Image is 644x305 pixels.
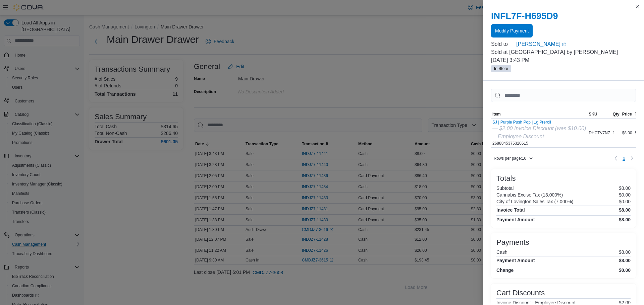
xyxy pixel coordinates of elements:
[562,43,566,47] svg: External link
[587,110,611,118] button: SKU
[619,249,631,255] p: $8.00
[491,110,587,118] button: Item
[619,199,631,204] p: $0.00
[619,258,631,263] h4: $8.00
[620,153,628,164] button: Page 1 of 1
[613,111,620,117] span: Qty
[496,258,535,263] h4: Payment Amount
[516,40,636,48] a: [PERSON_NAME]External link
[623,155,625,162] span: 1
[496,199,573,204] h6: City of Lovington Sales Tax (7.000%)
[491,56,636,64] p: [DATE] 3:43 PM
[621,129,634,137] div: $8.00
[619,192,631,198] p: $0.00
[496,192,563,198] h6: Cannabis Excise Tax (13.000%)
[492,111,501,117] span: Item
[491,11,636,21] h2: INFL7F-H695D9
[491,48,636,56] p: Sold at [GEOGRAPHIC_DATA] by [PERSON_NAME]
[496,249,507,255] h6: Cash
[620,153,628,164] ul: Pagination for table: MemoryTable from EuiInMemoryTable
[496,238,529,246] h3: Payments
[494,156,526,161] span: Rows per page : 10
[491,40,515,48] div: Sold to
[492,125,586,133] div: — $2.00 Invoice Discount (was $10.00)
[621,110,634,118] button: Price
[612,154,620,162] button: Previous page
[491,24,533,37] button: Modify Payment
[496,217,535,222] h4: Payment Amount
[619,207,631,213] h4: $8.00
[622,111,632,117] span: Price
[496,207,525,213] h4: Invoice Total
[633,3,641,11] button: Close this dialog
[619,217,631,222] h4: $8.00
[496,289,545,297] h3: Cart Discounts
[492,120,586,146] div: 2688845375320615
[628,154,636,162] button: Next page
[589,111,597,117] span: SKU
[496,185,514,191] h6: Subtotal
[491,154,536,162] button: Rows per page:10
[491,65,511,72] span: In Store
[589,130,610,136] span: DHCTV7N7
[494,66,508,72] span: In Store
[496,174,516,182] h3: Totals
[491,89,636,102] input: This is a search bar. As you type, the results lower in the page will automatically filter.
[496,268,514,273] h4: Change
[619,268,631,273] h4: $0.00
[495,27,529,34] span: Modify Payment
[611,129,621,137] div: 1
[611,110,621,118] button: Qty
[619,185,631,191] p: $8.00
[492,120,586,125] button: SJ | Purple Push Pop | 1g Preroll
[612,153,636,164] nav: Pagination for table: MemoryTable from EuiInMemoryTable
[498,134,544,139] i: Employee Discount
